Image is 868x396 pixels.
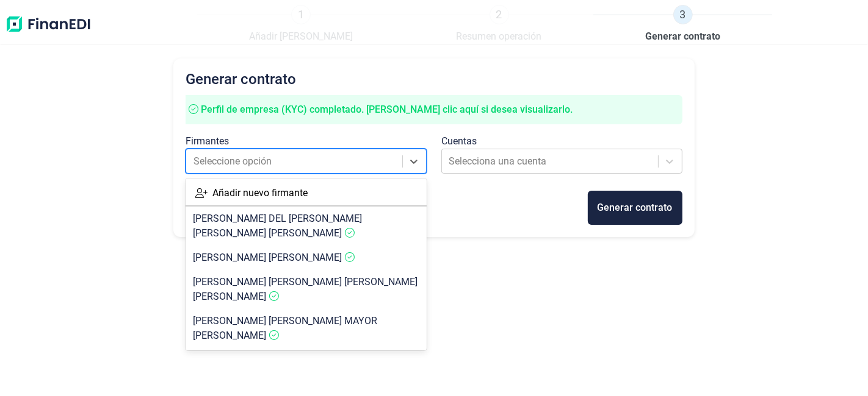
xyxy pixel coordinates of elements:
div: Generar contrato [598,200,673,215]
h2: Generar contrato [186,71,682,88]
span: [PERSON_NAME] [PERSON_NAME] [PERSON_NAME] [PERSON_NAME] [193,276,418,302]
span: [PERSON_NAME] [PERSON_NAME] [193,252,342,263]
span: Generar contrato [645,29,720,44]
span: [PERSON_NAME] [PERSON_NAME] MAYOR [PERSON_NAME] [193,315,377,341]
button: Generar contrato [588,191,682,225]
img: Logo de aplicación [5,5,92,44]
span: Perfil de empresa (KYC) completado. [PERSON_NAME] clic aquí si desea visualizarlo. [201,104,573,115]
button: Añadir nuevo firmante [186,181,317,205]
span: [PERSON_NAME] DEL [PERSON_NAME] [PERSON_NAME] [PERSON_NAME] [193,213,362,239]
span: 3 [673,5,693,24]
a: 3Generar contrato [645,5,720,44]
div: Firmantes [186,134,427,149]
div: Añadir nuevo firmante [186,181,427,205]
div: Cuentas [441,134,682,149]
div: Añadir nuevo firmante [212,186,308,200]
